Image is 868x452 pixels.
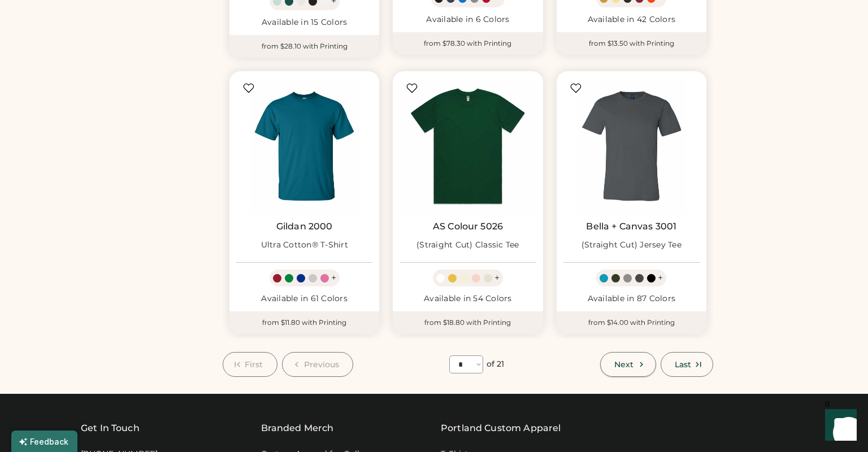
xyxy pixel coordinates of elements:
[675,360,691,368] span: Last
[581,240,682,251] div: (Straight Cut) Jersey Tee
[658,272,663,284] div: +
[487,359,505,370] div: of 21
[563,14,700,25] div: Available in 42 Colors
[416,240,519,251] div: (Straight Cut) Classic Tee
[400,78,536,214] img: AS Colour 5026 (Straight Cut) Classic Tee
[236,78,372,214] img: Gildan 2000 Ultra Cotton® T-Shirt
[400,14,536,25] div: Available in 6 Colors
[331,272,336,284] div: +
[236,17,372,28] div: Available in 15 Colors
[441,421,561,435] a: Portland Custom Apparel
[261,240,348,251] div: Ultra Cotton® T-Shirt
[814,401,863,450] iframe: Front Chat
[614,360,633,368] span: Next
[276,221,333,232] a: Gildan 2000
[557,311,706,334] div: from $14.00 with Printing
[586,221,676,232] a: Bella + Canvas 3001
[433,221,503,232] a: AS Colour 5026
[557,32,706,55] div: from $13.50 with Printing
[223,352,277,377] button: First
[393,32,542,55] div: from $78.30 with Printing
[494,272,500,284] div: +
[661,352,713,377] button: Last
[282,352,354,377] button: Previous
[400,293,536,305] div: Available in 54 Colors
[393,311,542,334] div: from $18.80 with Printing
[261,421,334,435] div: Branded Merch
[236,293,372,305] div: Available in 61 Colors
[81,421,140,435] div: Get In Touch
[229,35,379,58] div: from $28.10 with Printing
[229,311,379,334] div: from $11.80 with Printing
[563,293,700,305] div: Available in 87 Colors
[245,360,263,368] span: First
[563,78,700,214] img: BELLA + CANVAS 3001 (Straight Cut) Jersey Tee
[600,352,656,377] button: Next
[304,360,340,368] span: Previous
